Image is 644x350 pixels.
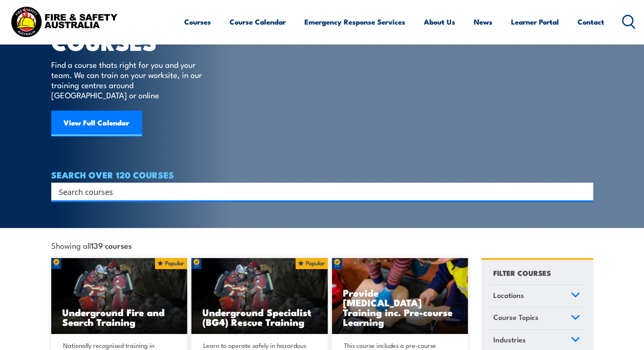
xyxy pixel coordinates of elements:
[489,307,584,329] a: Course Topics
[51,258,188,334] img: Underground mine rescue
[493,289,524,301] span: Locations
[202,307,317,327] h3: Underground Specialist (BG4) Rescue Training
[191,258,328,334] img: Underground mine rescue
[51,59,206,100] p: Find a course thats right for you and your team. We can train on your worksite, in our training c...
[59,185,575,198] input: Search input
[424,11,455,33] a: About Us
[493,267,551,278] h4: FILTER COURSES
[304,11,405,33] a: Emergency Response Services
[51,241,132,250] span: Showing all
[343,288,457,327] h3: Provide [MEDICAL_DATA] Training inc. Pre-course Learning
[493,334,526,345] span: Industries
[578,186,590,197] button: Search magnifier button
[51,170,593,179] h4: SEARCH OVER 120 COURSES
[51,31,214,51] h1: COURSES
[332,258,468,334] a: Provide [MEDICAL_DATA] Training inc. Pre-course Learning
[493,311,539,323] span: Course Topics
[332,258,468,334] img: Low Voltage Rescue and Provide CPR
[62,307,177,327] h3: Underground Fire and Search Training
[91,239,132,251] strong: 139 courses
[229,11,286,33] a: Course Calendar
[474,11,492,33] a: News
[61,186,576,197] form: Search form
[489,285,584,307] a: Locations
[51,258,188,334] a: Underground Fire and Search Training
[578,11,604,33] a: Contact
[51,111,142,136] a: View Full Calendar
[184,11,211,33] a: Courses
[191,258,328,334] a: Underground Specialist (BG4) Rescue Training
[511,11,559,33] a: Learner Portal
